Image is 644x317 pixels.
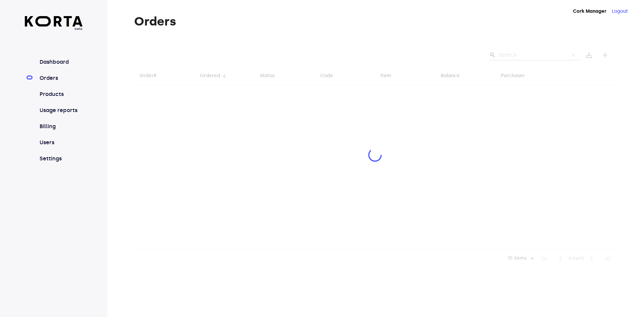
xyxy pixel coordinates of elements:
[38,90,83,98] a: Products
[25,27,83,31] span: beta
[25,16,83,31] a: beta
[612,8,628,15] button: Logout
[25,16,83,27] img: Korta
[38,106,83,114] a: Usage reports
[38,139,83,147] a: Users
[38,58,83,66] a: Dashboard
[38,74,83,82] a: Orders
[38,122,83,130] a: Billing
[134,15,616,28] h1: Orders
[38,155,83,163] a: Settings
[573,8,606,14] strong: Cork Manager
